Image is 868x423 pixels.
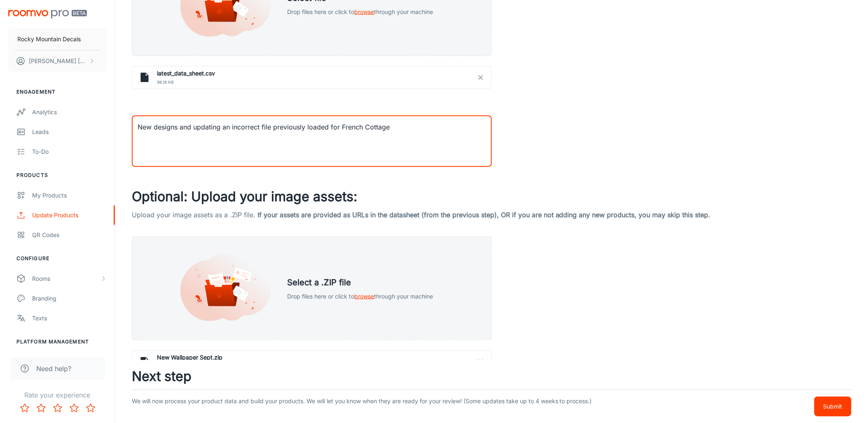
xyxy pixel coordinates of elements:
[36,364,71,374] span: Need help?
[132,367,852,386] h3: Next step
[355,8,374,15] span: browse
[32,191,107,200] div: My Products
[157,353,485,362] h6: New Wallpaper Sept.zip
[288,292,433,301] p: Drop files here or click to through your machine
[355,293,374,300] span: browse
[8,10,87,19] img: Roomvo PRO Beta
[132,397,600,416] p: We will now process your product data and build your products. We will let you know when they are...
[138,122,486,160] textarea: New designs and updating an incorrect file previously loaded for French Cottage
[32,274,100,283] div: Rooms
[32,294,107,303] div: Branding
[16,400,33,416] button: Rate 1 star
[288,276,433,289] h5: Select a .ZIP file
[32,230,107,240] div: QR Codes
[66,400,82,416] button: Rate 4 star
[32,147,107,156] div: To-do
[132,210,852,220] p: Upload your image assets as a .ZIP file.
[32,127,107,136] div: Leads
[7,390,108,400] p: Rate your experience
[288,7,433,16] p: Drop files here or click to through your machine
[32,211,107,220] div: Update Products
[814,397,852,416] button: Submit
[49,400,66,416] button: Rate 3 star
[8,28,107,50] button: Rocky Mountain Decals
[257,211,711,219] span: If your assets are provided as URLs in the datasheet (from the previous step), OR if you are not ...
[33,400,49,416] button: Rate 2 star
[17,35,81,44] p: Rocky Mountain Decals
[32,314,107,323] div: Texts
[29,56,87,66] p: [PERSON_NAME] [PERSON_NAME]
[824,402,842,411] p: Submit
[82,400,99,416] button: Rate 5 star
[32,108,107,117] div: Analytics
[132,187,852,207] h3: Optional: Upload your image assets:
[8,50,107,72] button: [PERSON_NAME] [PERSON_NAME]
[157,69,485,78] h6: latest_data_sheet.csv
[132,236,492,341] div: Select a .ZIP fileDrop files here or click tobrowsethrough your machine
[157,78,485,86] span: 98.18 kB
